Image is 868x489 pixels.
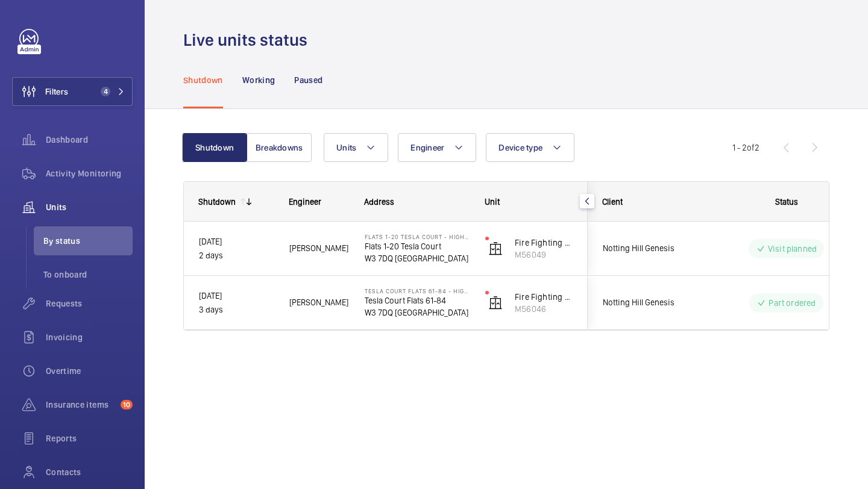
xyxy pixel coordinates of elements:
[46,466,133,478] span: Contacts
[294,74,322,86] p: Paused
[602,197,623,207] span: Client
[488,241,503,256] img: elevator.svg
[199,235,274,249] p: [DATE]
[398,133,476,162] button: Engineer
[768,243,817,255] p: Visit planned
[365,233,470,240] p: Flats 1-20 Tesla Court - High Risk Building
[603,296,696,310] span: Notting Hill Genesis
[769,297,816,309] p: Part ordered
[289,296,349,310] span: [PERSON_NAME]
[775,197,798,207] span: Status
[515,291,573,303] p: Fire Fighting - Tesla 61-84 schn euro
[498,143,542,152] span: Device type
[43,235,133,247] span: By status
[183,29,315,51] h1: Live units status
[43,269,133,281] span: To onboard
[515,237,573,249] p: Fire Fighting - Tesla court 1-20 & 101-104
[364,197,394,207] span: Address
[732,143,759,152] span: 1 - 2 2
[603,241,696,255] span: Notting Hill Genesis
[365,287,470,294] p: Tesla Court Flats 61-84 - High Risk Building
[12,77,133,106] button: Filters4
[365,240,470,252] p: Flats 1-20 Tesla Court
[515,249,573,261] p: M56049
[289,241,349,255] span: [PERSON_NAME]
[410,143,444,152] span: Engineer
[45,86,68,98] span: Filters
[247,133,312,162] button: Breakdowns
[515,303,573,315] p: M56046
[485,197,573,207] div: Unit
[46,399,116,411] span: Insurance items
[336,143,356,152] span: Units
[199,289,274,303] p: [DATE]
[121,400,133,410] span: 10
[199,303,274,317] p: 3 days
[182,133,247,162] button: Shutdown
[486,133,574,162] button: Device type
[46,331,133,343] span: Invoicing
[46,297,133,310] span: Requests
[365,294,470,307] p: Tesla Court Flats 61-84
[183,74,223,86] p: Shutdown
[488,296,503,310] img: elevator.svg
[365,307,470,319] p: W3 7DQ [GEOGRAPHIC_DATA]
[46,167,133,179] span: Activity Monitoring
[101,87,110,96] span: 4
[324,133,388,162] button: Units
[46,365,133,377] span: Overtime
[46,134,133,146] span: Dashboard
[46,201,133,213] span: Units
[199,249,274,263] p: 2 days
[46,432,133,444] span: Reports
[198,197,236,207] div: Shutdown
[289,197,321,207] span: Engineer
[365,252,470,264] p: W3 7DQ [GEOGRAPHIC_DATA]
[242,74,275,86] p: Working
[747,143,755,152] span: of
